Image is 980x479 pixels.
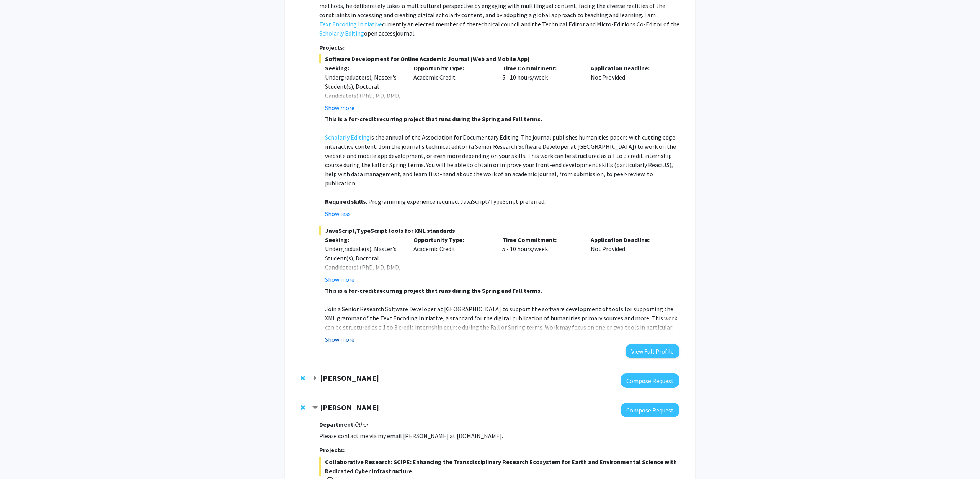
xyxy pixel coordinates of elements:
button: Compose Request to Dong Liang [621,403,679,417]
span: Remove Peter Murrell from bookmarks [301,375,305,381]
strong: Projects: [319,44,345,51]
span: Remove Dong Liang from bookmarks [301,404,305,411]
p: Opportunity Type: [413,63,491,73]
div: Undergraduate(s), Master's Student(s), Doctoral Candidate(s) (PhD, MD, DMD, PharmD, etc.) [325,244,402,281]
a: Text Encoding Initiative [319,19,382,29]
p: is the annual of the Association for Documentary Editing. The journal publishes humanities papers... [325,133,679,188]
p: Time Commitment: [502,63,580,73]
div: 5 - 10 hours/week [497,235,585,284]
div: Not Provided [585,63,674,112]
button: Show more [325,335,354,344]
button: Show less [325,209,351,218]
button: Compose Request to Peter Murrell [621,373,679,388]
span: Expand Peter Murrell Bookmark [312,375,318,382]
i: Other [355,421,369,428]
div: Undergraduate(s), Master's Student(s), Doctoral Candidate(s) (PhD, MD, DMD, PharmD, etc.) [325,73,402,109]
a: Scholarly Editing [325,133,370,142]
span: Contract Dong Liang Bookmark [312,405,318,411]
div: Academic Credit [408,235,497,284]
p: Seeking: [325,63,402,73]
p: : Programming experience required. JavaScript/TypeScript preferred. [325,197,679,206]
p: Time Commitment: [502,235,580,244]
span: Collaborative Research: SCIPE: Enhancing the Transdisciplinary Research Ecosystem for Earth and E... [319,457,679,476]
div: Not Provided [585,235,674,284]
strong: This is a for-credit recurring project that runs during the Spring and Fall terms. [325,287,542,294]
strong: Department: [319,421,355,428]
strong: [PERSON_NAME] [320,403,379,412]
strong: [PERSON_NAME] [320,373,379,383]
iframe: Chat [6,445,33,473]
div: 5 - 10 hours/week [497,63,585,112]
span: Software Development for Online Academic Journal (Web and Mobile App) [319,54,679,63]
button: Show more [325,275,354,284]
p: Join a Senior Research Software Developer at [GEOGRAPHIC_DATA] to support the software developmen... [325,304,679,332]
p: Opportunity Type: [413,235,491,244]
div: Academic Credit [408,63,497,112]
span: JavaScript/TypeScript tools for XML standards [319,226,679,235]
button: View Full Profile [626,344,679,358]
p: Application Deadline: [591,63,668,73]
p: Please contact me via my email [PERSON_NAME] at [DOMAIN_NAME]. [319,431,679,440]
button: Show more [325,103,354,112]
strong: Required skills [325,198,366,205]
p: Seeking: [325,235,402,244]
a: Scholarly Editing [319,29,364,38]
p: Application Deadline: [591,235,668,244]
strong: This is a for-credit recurring project that runs during the Spring and Fall terms. [325,115,542,123]
strong: Projects: [319,446,345,454]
